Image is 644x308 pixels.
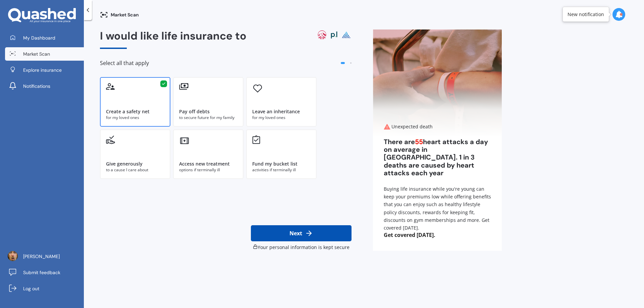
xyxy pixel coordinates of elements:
[384,123,491,130] div: Unexpected death
[23,35,55,41] span: My Dashboard
[179,108,210,115] div: Pay off debts
[384,138,491,177] div: There are heart attacks a day on average in [GEOGRAPHIC_DATA]. 1 in 3 deaths are caused by heart ...
[5,47,84,61] a: Market Scan
[23,51,50,57] span: Market Scan
[5,250,84,263] a: [PERSON_NAME]
[106,115,164,121] div: for my loved ones
[8,251,18,261] img: ACg8ocL5SU5XqSlMkIgwF5s6iH2xr28fq_wsznpiXd4YtTw1RQ5t_kK5=s96-c
[100,60,149,66] span: Select all that apply
[373,232,502,238] span: Get covered [DATE].
[23,83,50,89] span: Notifications
[329,29,339,40] img: partners life logo
[373,29,502,137] img: Unexpected death
[568,11,604,18] div: New notification
[251,244,352,251] div: Your personal information is kept secure
[100,11,139,19] div: Market Scan
[106,161,143,167] div: Give generously
[252,115,311,121] div: for my loved ones
[23,285,39,292] span: Log out
[5,79,84,93] a: Notifications
[5,282,84,295] a: Log out
[23,67,62,73] span: Explore insurance
[5,63,84,77] a: Explore insurance
[23,269,60,276] span: Submit feedback
[341,29,352,40] img: pinnacle life logo
[179,161,230,167] div: Access new treatment
[100,29,247,43] span: I would like life insurance to
[5,266,84,279] a: Submit feedback
[179,115,237,121] div: to secure future for my family
[384,185,491,232] div: Buying life insurance while you're young can keep your premiums low while offering benefits that ...
[252,167,311,173] div: activities if terminally ill
[23,253,60,260] span: [PERSON_NAME]
[252,108,300,115] div: Leave an inheritance
[106,108,150,115] div: Create a safety net
[106,167,164,173] div: to a cause I care about
[251,225,352,241] button: Next
[179,167,237,173] div: options if terminally ill
[317,29,327,40] img: aia logo
[252,161,298,167] div: Fund my bucket list
[415,137,423,146] span: 55
[5,31,84,45] a: My Dashboard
